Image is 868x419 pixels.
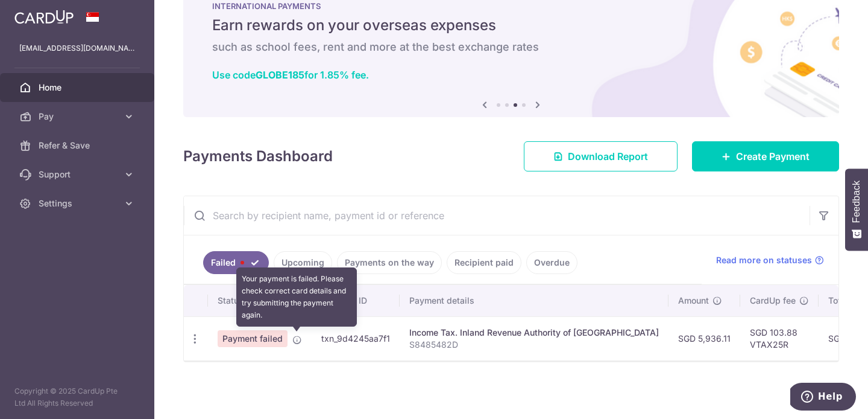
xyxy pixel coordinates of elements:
[218,330,288,347] span: Payment failed
[337,251,442,274] a: Payments on the way
[736,149,810,164] span: Create Payment
[39,139,118,152] span: Refer & Save
[750,295,796,307] span: CardUp fee
[409,327,659,339] div: Income Tax. Inland Revenue Authority of [GEOGRAPHIC_DATA]
[409,339,659,351] p: S8485482D
[236,267,357,327] div: Your payment is failed. Please check correct card details and try submitting the payment again.
[668,316,740,360] td: SGD 5,936.11
[400,285,668,316] th: Payment details
[212,69,369,81] a: Use codeGLOBE185for 1.85% fee.
[212,40,810,54] h6: such as school fees, rent and more at the best exchange rates
[218,295,244,307] span: Status
[274,251,332,274] a: Upcoming
[678,295,709,307] span: Amount
[212,1,810,11] p: INTERNATIONAL PAYMENTS
[39,197,118,210] span: Settings
[39,168,118,181] span: Support
[39,110,118,123] span: Pay
[845,168,868,251] button: Feedback - Show survey
[447,251,521,274] a: Recipient paid
[203,251,269,274] a: Failed
[692,141,839,171] a: Create Payment
[568,149,648,164] span: Download Report
[39,82,118,94] span: Home
[183,146,333,167] h4: Payments Dashboard
[740,316,819,360] td: SGD 103.88 VTAX25R
[312,316,400,360] td: txn_9d4245aa7f1
[19,42,135,54] p: [EMAIL_ADDRESS][DOMAIN_NAME]
[526,251,577,274] a: Overdue
[716,254,824,266] a: Read more on statuses
[524,141,678,171] a: Download Report
[184,196,810,235] input: Search by recipient name, payment id or reference
[256,69,304,81] b: GLOBE185
[716,254,812,266] span: Read more on statuses
[212,16,810,35] h5: Earn rewards on your overseas expenses
[14,10,74,24] img: CardUp
[828,295,868,307] span: Total amt.
[790,383,856,413] iframe: Opens a widget where you can find more information
[851,181,862,223] span: Feedback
